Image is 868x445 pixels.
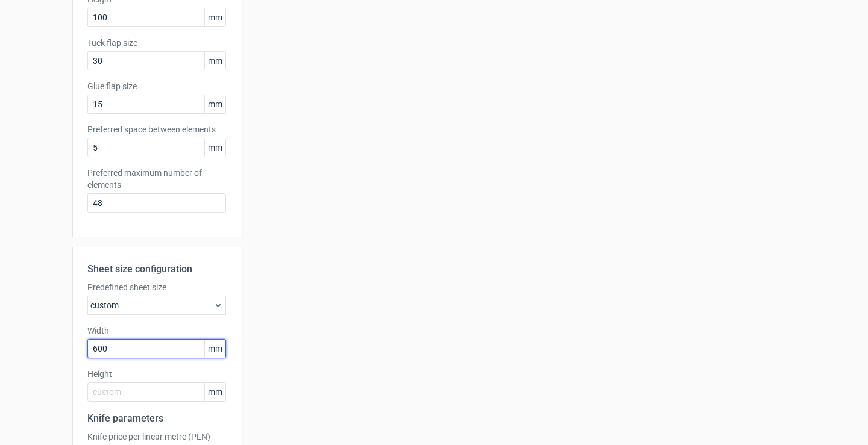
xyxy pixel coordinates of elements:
[87,123,226,135] label: Preferred space between elements
[204,8,225,26] span: mm
[87,431,226,443] label: Knife price per linear metre (PLN)
[204,383,225,401] span: mm
[87,296,226,315] div: custom
[87,411,226,426] h2: Knife parameters
[204,95,225,113] span: mm
[87,368,226,380] label: Height
[204,340,225,358] span: mm
[87,37,226,49] label: Tuck flap size
[204,138,225,157] span: mm
[87,382,226,402] input: custom
[87,80,226,92] label: Glue flap size
[87,339,226,358] input: custom
[87,281,226,293] label: Predefined sheet size
[204,52,225,70] span: mm
[87,262,226,276] h2: Sheet size configuration
[87,167,226,191] label: Preferred maximum number of elements
[87,325,226,337] label: Width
